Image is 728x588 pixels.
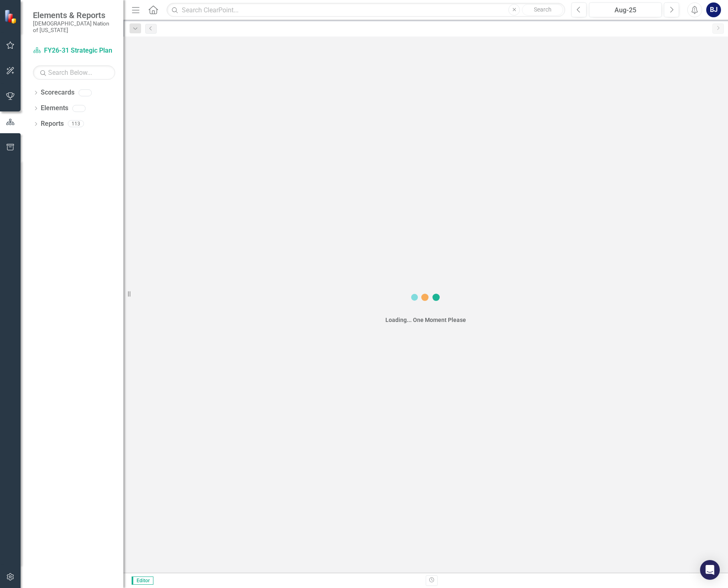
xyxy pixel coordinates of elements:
[592,5,659,15] div: Aug-25
[700,560,720,580] div: Open Intercom Messenger
[41,104,68,113] a: Elements
[522,4,563,16] button: Search
[41,119,64,129] a: Reports
[132,576,153,585] span: Editor
[589,2,662,17] button: Aug-25
[33,10,115,20] span: Elements & Reports
[167,3,565,17] input: Search ClearPoint...
[33,65,115,80] input: Search Below...
[706,2,721,17] button: BJ
[33,46,115,56] a: FY26-31 Strategic Plan
[4,9,19,24] img: ClearPoint Strategy
[534,6,552,13] span: Search
[41,88,74,97] a: Scorecards
[33,20,115,34] small: [DEMOGRAPHIC_DATA] Nation of [US_STATE]
[68,120,84,127] div: 113
[385,316,466,324] div: Loading... One Moment Please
